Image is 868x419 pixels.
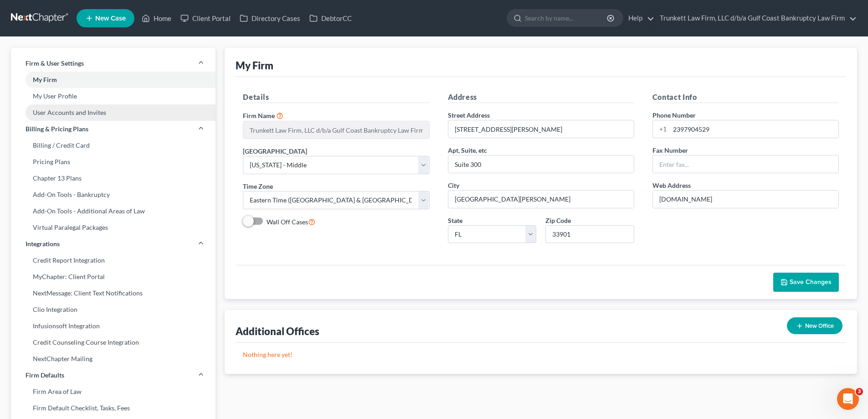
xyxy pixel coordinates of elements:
input: Enter phone... [670,120,838,138]
p: Nothing here yet! [243,350,839,359]
span: Save Changes [790,278,832,286]
a: Credit Report Integration [11,252,216,269]
button: Save Changes [773,273,839,292]
a: Infusionsoft Integration [11,318,216,334]
label: City [448,181,459,190]
a: NextMessage: Client Text Notifications [11,285,216,301]
a: Firm Area of Law [11,383,216,400]
a: Virtual Paralegal Packages [11,219,216,236]
span: Firm & User Settings [26,59,84,68]
span: Firm Defaults [26,371,64,380]
a: Credit Counseling Course Integration [11,334,216,351]
a: Clio Integration [11,301,216,318]
a: Integrations [11,236,216,252]
label: Zip Code [545,216,571,225]
a: Client Portal [176,10,235,26]
span: New Case [95,15,126,22]
a: Help [624,10,654,26]
input: (optional) [448,155,634,173]
input: Enter city... [448,191,634,208]
span: Wall Off Cases [267,218,308,226]
span: 3 [856,388,863,395]
label: Street Address [448,110,490,120]
a: Firm Defaults [11,367,216,383]
a: Home [137,10,176,26]
a: User Accounts and Invites [11,104,216,121]
a: My Firm [11,72,216,88]
a: Add-On Tools - Bankruptcy [11,186,216,203]
input: Enter name... [243,121,429,139]
span: Firm Name [243,112,275,119]
a: Billing & Pricing Plans [11,121,216,137]
h5: Details [243,92,429,103]
a: Chapter 13 Plans [11,170,216,186]
span: Integrations [26,239,60,248]
h5: Contact Info [652,92,839,103]
div: +1 [653,120,670,138]
input: Enter web address.... [653,191,838,208]
label: Apt, Suite, etc [448,145,487,155]
label: [GEOGRAPHIC_DATA] [243,146,307,156]
a: Trunkett Law Firm, LLC d/b/a Gulf Coast Bankruptcy Law Firm [655,10,857,26]
a: Directory Cases [235,10,305,26]
input: XXXXX [545,225,634,243]
label: Phone Number [652,110,696,120]
iframe: Intercom live chat [837,388,859,410]
a: My User Profile [11,88,216,104]
a: Add-On Tools - Additional Areas of Law [11,203,216,219]
label: Fax Number [652,145,688,155]
input: Enter fax... [653,155,838,173]
a: Billing / Credit Card [11,137,216,154]
label: Time Zone [243,181,273,191]
a: Firm & User Settings [11,55,216,72]
button: New Office [787,317,842,334]
label: Web Address [652,181,691,190]
input: Search by name... [525,10,608,26]
input: Enter address... [448,120,634,138]
a: DebtorCC [305,10,356,26]
a: NextChapter Mailing [11,351,216,367]
a: Pricing Plans [11,154,216,170]
span: Billing & Pricing Plans [26,124,88,134]
div: Additional Offices [236,325,319,338]
label: State [448,216,462,225]
a: Firm Default Checklist, Tasks, Fees [11,400,216,416]
h5: Address [448,92,634,103]
div: My Firm [236,59,273,72]
a: MyChapter: Client Portal [11,269,216,285]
